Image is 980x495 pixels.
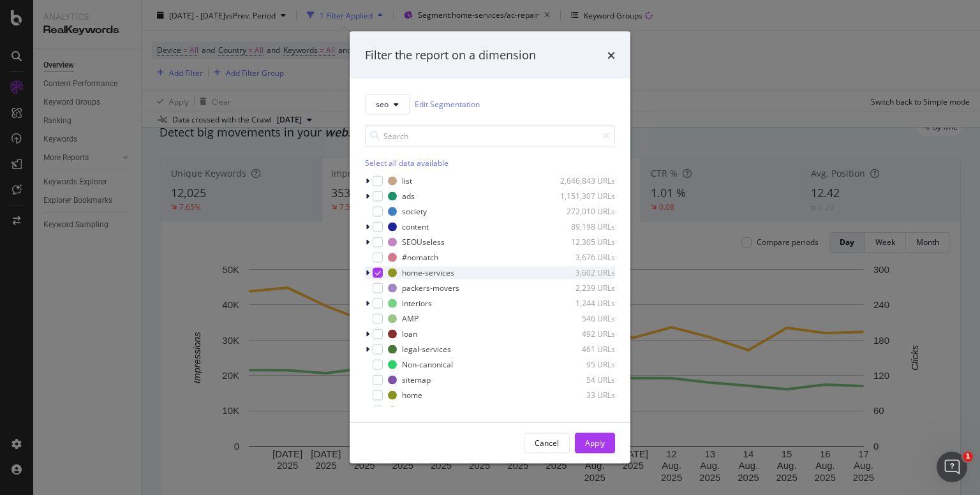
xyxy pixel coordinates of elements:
div: 1,244 URLs [553,298,615,309]
div: Cancel [535,438,559,448]
div: times [607,47,615,64]
span: seo [376,99,389,110]
div: legal-services [402,344,451,355]
button: Apply [575,432,615,453]
div: 54 URLs [553,374,615,385]
div: 95 URLs [553,359,615,370]
input: Search [365,124,615,147]
div: interiors [402,298,432,309]
div: 2,646,843 URLs [553,175,615,186]
div: 3,602 URLs [553,267,615,278]
button: seo [365,94,410,114]
iframe: Intercom live chat [937,452,967,482]
div: 272,010 URLs [553,206,615,217]
div: modal [350,32,630,464]
div: renovation [402,405,440,416]
div: 1,151,307 URLs [553,191,615,202]
div: AMP [402,313,419,324]
div: content [402,221,429,232]
div: 30 URLs [553,405,615,416]
div: SEOUseless [402,237,445,247]
a: Edit Segmentation [415,98,480,111]
div: list [402,175,412,186]
div: ads [402,191,415,202]
div: 89,198 URLs [553,221,615,232]
div: 3,676 URLs [553,252,615,263]
div: 461 URLs [553,344,615,355]
div: home-services [402,267,454,278]
span: 1 [963,452,973,462]
div: Filter the report on a dimension [365,47,536,64]
div: loan [402,329,417,339]
div: society [402,206,427,217]
div: home [402,390,422,401]
div: 12,305 URLs [553,237,615,247]
div: 2,239 URLs [553,283,615,293]
div: Select all data available [365,157,615,168]
div: sitemap [402,374,431,385]
button: Cancel [524,432,570,453]
div: 546 URLs [553,313,615,324]
div: packers-movers [402,283,459,293]
div: Apply [585,438,605,448]
div: #nomatch [402,252,438,263]
div: 33 URLs [553,390,615,401]
div: Non-canonical [402,359,453,370]
div: 492 URLs [553,329,615,339]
